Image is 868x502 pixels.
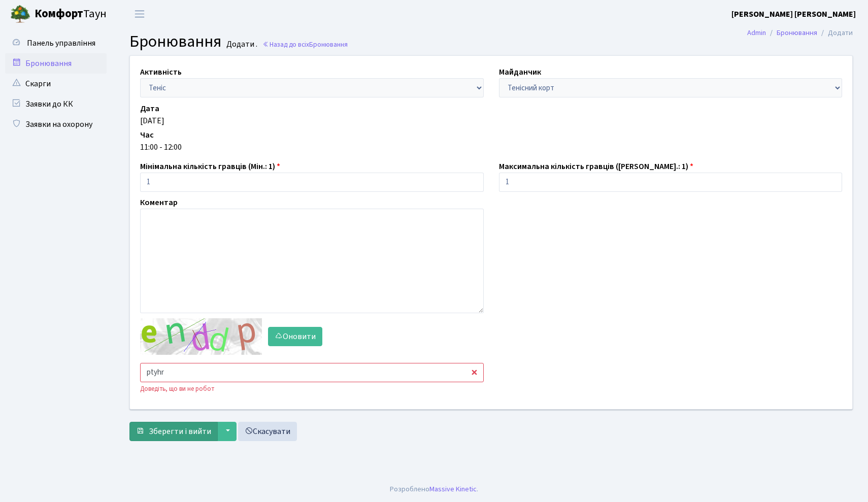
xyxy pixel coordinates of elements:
[5,114,107,135] a: Заявки на охорону
[127,6,152,22] button: Переключити навігацію
[224,40,257,49] small: Додати .
[140,66,182,78] label: Активність
[5,94,107,114] a: Заявки до КК
[732,22,868,44] nav: breadcrumb
[129,422,218,441] button: Зберегти і вийти
[238,422,297,441] a: Скасувати
[262,40,348,49] a: Назад до всіхБронювання
[499,160,693,173] label: Максимальна кількість гравців ([PERSON_NAME].: 1)
[268,327,322,346] button: Оновити
[149,426,211,437] span: Зберегти і вийти
[140,318,262,355] img: default
[140,115,842,127] div: [DATE]
[777,27,817,38] a: Бронювання
[499,66,541,78] label: Майданчик
[10,4,30,24] img: logo.png
[27,38,95,49] span: Панель управління
[140,160,280,173] label: Мінімальна кількість гравців (Мін.: 1)
[140,129,154,141] label: Час
[5,53,107,74] a: Бронювання
[140,103,159,115] label: Дата
[817,27,853,39] li: Додати
[140,384,484,394] div: Доведіть, що ви не робот
[731,8,856,20] a: [PERSON_NAME] [PERSON_NAME]
[140,196,178,209] label: Коментар
[35,6,83,22] b: Комфорт
[140,363,484,382] input: Введіть текст із зображення
[35,6,107,23] span: Таун
[390,484,478,495] div: Розроблено .
[747,27,766,38] a: Admin
[309,40,348,49] span: Бронювання
[129,30,221,53] span: Бронювання
[731,9,856,20] b: [PERSON_NAME] [PERSON_NAME]
[5,33,107,53] a: Панель управління
[5,74,107,94] a: Скарги
[429,484,477,494] a: Massive Kinetic
[140,141,842,153] div: 11:00 - 12:00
